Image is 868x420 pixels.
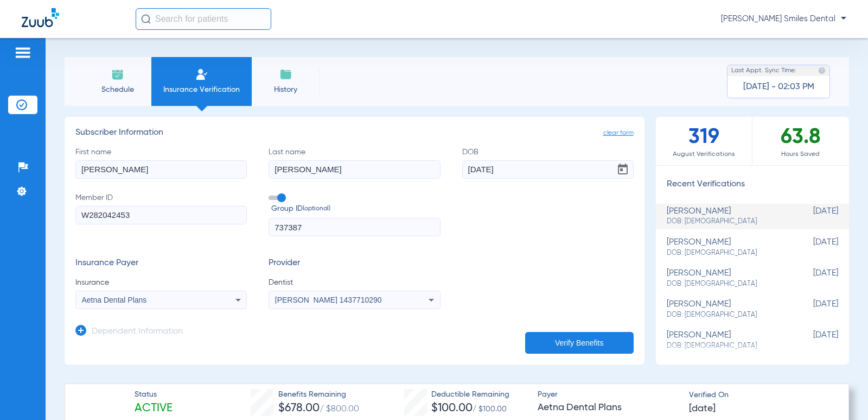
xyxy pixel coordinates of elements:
[135,401,173,416] span: Active
[260,84,311,95] span: History
[75,192,247,237] label: Member ID
[784,237,838,258] span: [DATE]
[667,330,784,350] div: [PERSON_NAME]
[92,327,183,337] h3: Dependent Information
[75,128,634,139] h3: Subscriber Information
[656,149,752,160] span: August Verifications
[22,8,59,27] img: Zuub Logo
[743,82,814,92] span: [DATE] - 02:03 PM
[159,84,244,95] span: Insurance Verification
[667,341,784,351] span: DOB: [DEMOGRAPHIC_DATA]
[656,179,849,190] h3: Recent Verifications
[667,310,784,320] span: DOB: [DEMOGRAPHIC_DATA]
[525,332,634,354] button: Verify Benefits
[75,206,247,224] input: Member ID
[320,405,359,413] span: / $800.00
[462,160,634,179] input: DOBOpen calendar
[667,206,784,227] div: [PERSON_NAME]
[275,296,382,304] span: [PERSON_NAME] 1437710290
[303,203,330,215] small: (optional)
[752,117,849,165] div: 63.8
[271,203,440,215] span: Group ID
[689,390,831,401] span: Verified On
[603,128,634,139] span: clear form
[278,389,359,400] span: Benefits Remaining
[784,206,838,227] span: [DATE]
[667,248,784,258] span: DOB: [DEMOGRAPHIC_DATA]
[75,160,247,179] input: First name
[136,8,271,30] input: Search for patients
[667,268,784,289] div: [PERSON_NAME]
[721,14,846,24] span: [PERSON_NAME] Smiles Dental
[92,84,143,95] span: Schedule
[141,14,151,24] img: Search Icon
[82,296,147,304] span: Aetna Dental Plans
[269,277,440,288] span: Dentist
[731,65,796,76] span: Last Appt. Sync Time:
[784,299,838,319] span: [DATE]
[75,277,247,288] span: Insurance
[752,149,849,160] span: Hours Saved
[75,147,247,179] label: First name
[473,405,507,413] span: / $100.00
[667,217,784,227] span: DOB: [DEMOGRAPHIC_DATA]
[784,268,838,289] span: [DATE]
[538,389,680,400] span: Payer
[75,258,247,269] h3: Insurance Payer
[667,237,784,258] div: [PERSON_NAME]
[656,117,752,165] div: 319
[14,46,31,59] img: hamburger-icon
[667,279,784,289] span: DOB: [DEMOGRAPHIC_DATA]
[279,68,292,81] img: History
[431,389,509,400] span: Deductible Remaining
[689,402,716,416] span: [DATE]
[462,147,634,179] label: DOB
[195,68,208,81] img: Manual Insurance Verification
[784,330,838,350] span: [DATE]
[135,389,173,400] span: Status
[278,403,320,414] span: $678.00
[269,160,440,179] input: Last name
[269,147,440,179] label: Last name
[818,67,826,74] img: last sync help info
[612,159,634,180] button: Open calendar
[538,401,680,415] span: Aetna Dental Plans
[111,68,124,81] img: Schedule
[431,403,473,414] span: $100.00
[667,299,784,319] div: [PERSON_NAME]
[269,258,440,269] h3: Provider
